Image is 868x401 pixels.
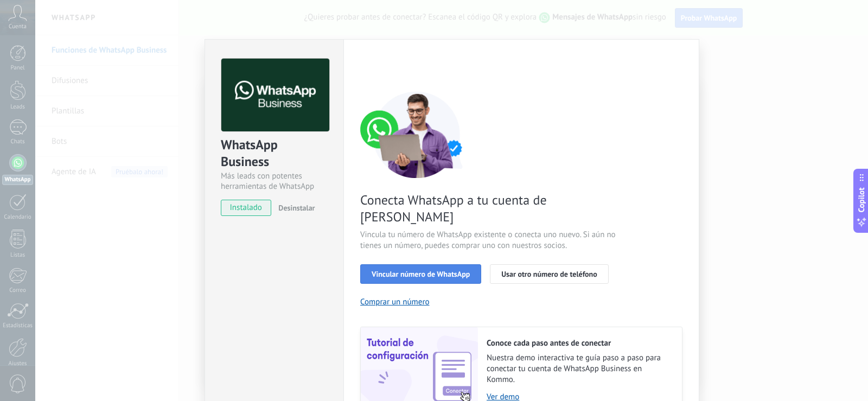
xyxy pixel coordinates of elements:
span: Vincular número de WhatsApp [372,270,470,278]
span: Nuestra demo interactiva te guía paso a paso para conectar tu cuenta de WhatsApp Business en Kommo. [487,353,671,385]
span: Vincula tu número de WhatsApp existente o conecta uno nuevo. Si aún no tienes un número, puedes c... [360,230,618,251]
button: Vincular número de WhatsApp [360,264,481,284]
div: Más leads con potentes herramientas de WhatsApp [221,171,328,192]
h2: Conoce cada paso antes de conectar [487,338,671,348]
img: connect number [360,91,474,178]
img: logo_main.png [221,59,329,132]
span: Conecta WhatsApp a tu cuenta de [PERSON_NAME] [360,192,618,225]
button: Usar otro número de teléfono [490,264,608,284]
span: Copilot [856,187,867,212]
span: instalado [221,200,271,216]
button: Comprar un número [360,297,430,307]
span: Usar otro número de teléfono [501,270,597,278]
div: WhatsApp Business [221,136,328,171]
button: Desinstalar [274,200,315,216]
span: Desinstalar [278,203,315,213]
